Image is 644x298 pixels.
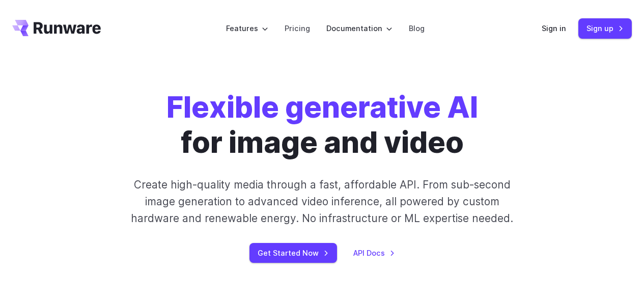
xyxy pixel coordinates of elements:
[353,247,395,259] a: API Docs
[326,22,393,34] label: Documentation
[166,89,478,125] strong: Flexible generative AI
[12,20,101,36] a: Go to /
[578,18,632,38] a: Sign up
[542,22,566,34] a: Sign in
[409,22,425,34] a: Blog
[226,22,268,34] label: Features
[249,243,337,263] a: Get Started Now
[285,22,310,34] a: Pricing
[166,90,478,160] h1: for image and video
[124,176,520,227] p: Create high-quality media through a fast, affordable API. From sub-second image generation to adv...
